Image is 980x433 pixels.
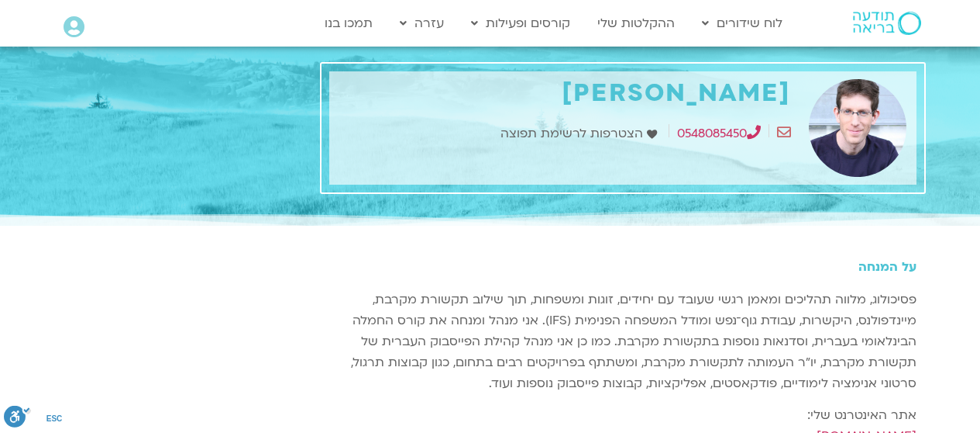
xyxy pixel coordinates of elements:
a: לוח שידורים [694,9,790,38]
a: ההקלטות שלי [590,9,683,38]
p: פסיכולוג, מלווה תהליכים ומאמן רגשי שעובד עם יחידים, זוגות ומשפחות, תוך שילוב תקשורת מקרבת, מיינדפ... [329,289,916,394]
img: תודעה בריאה [853,12,921,35]
a: עזרה [392,9,452,38]
h1: [PERSON_NAME] [337,79,791,108]
span: הצטרפות לרשימת תפוצה [500,123,647,144]
a: 0548085450 [677,125,761,142]
a: תמכו בנו [317,9,380,38]
a: קורסים ופעילות [463,9,578,38]
a: הצטרפות לרשימת תפוצה [500,123,661,144]
h5: על המנחה [329,260,916,274]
